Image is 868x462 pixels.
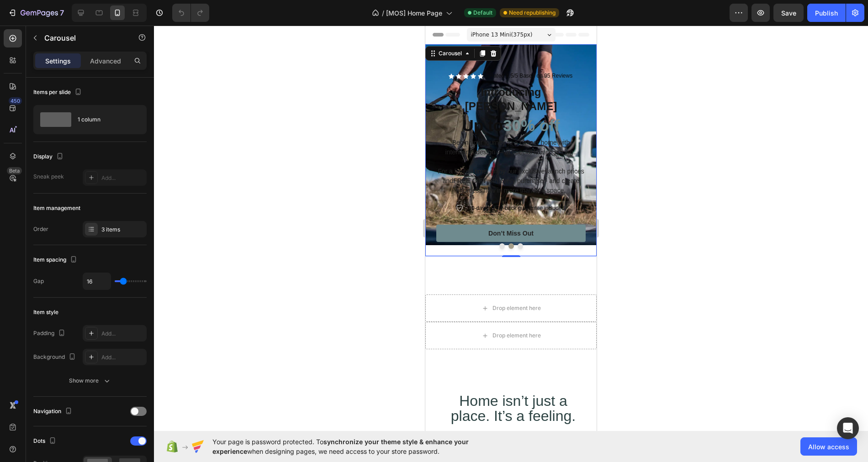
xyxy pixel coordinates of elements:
[7,167,22,174] div: Beta
[808,442,849,451] span: Allow access
[212,438,469,455] span: synchronize your theme style & enhance your experience
[33,151,65,163] div: Display
[9,97,22,105] div: 450
[815,8,838,18] div: Publish
[837,417,859,439] div: Open Intercom Messenger
[382,8,384,18] span: /
[33,405,74,418] div: Navigation
[33,308,58,316] div: Item style
[473,9,492,17] span: Default
[101,226,144,234] div: 3 items
[33,254,79,266] div: Item spacing
[807,4,846,22] button: Publish
[33,86,84,99] div: Items per slide
[33,173,64,181] div: Sneak peek
[33,327,67,340] div: Padding
[44,32,122,43] p: Carousel
[78,109,133,130] div: 1 column
[800,437,857,456] button: Allow access
[172,4,209,22] div: Undo/Redo
[33,373,147,389] button: Show more
[101,330,144,338] div: Add...
[386,8,442,18] span: [MOS] Home Page
[33,204,80,212] div: Item management
[425,26,597,431] iframe: Design area
[33,435,58,447] div: Dots
[90,56,121,66] p: Advanced
[33,225,48,233] div: Order
[509,9,556,17] span: Need republishing
[45,56,71,66] p: Settings
[69,376,111,385] div: Show more
[60,7,64,18] p: 7
[212,437,504,456] span: Your page is password protected. To when designing pages, we need access to your store password.
[33,351,78,363] div: Background
[33,277,44,285] div: Gap
[773,4,804,22] button: Save
[781,9,796,17] span: Save
[4,4,68,22] button: 7
[83,273,111,289] input: Auto
[101,353,144,362] div: Add...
